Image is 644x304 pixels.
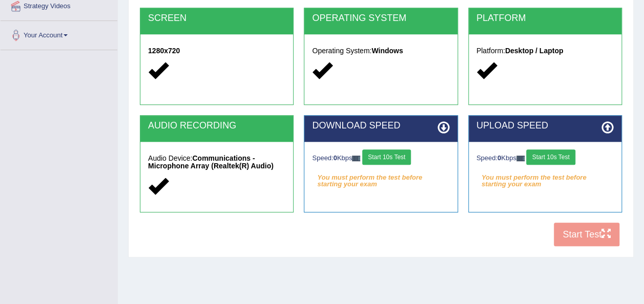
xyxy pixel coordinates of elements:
strong: 0 [497,154,501,162]
img: ajax-loader-fb-connection.gif [516,156,525,161]
h2: UPLOAD SPEED [476,121,614,131]
em: You must perform the test before starting your exam [476,170,614,185]
strong: Communications - Microphone Array (Realtek(R) Audio) [148,154,274,170]
em: You must perform the test before starting your exam [312,170,449,185]
div: Speed: Kbps [312,149,449,167]
img: ajax-loader-fb-connection.gif [352,156,360,161]
strong: 0 [334,154,337,162]
button: Start 10s Test [526,149,575,165]
h2: DOWNLOAD SPEED [312,121,449,131]
h2: SCREEN [148,13,285,24]
strong: 1280x720 [148,47,180,55]
h2: AUDIO RECORDING [148,121,285,131]
h2: PLATFORM [476,13,614,24]
strong: Windows [371,47,403,55]
button: Start 10s Test [362,149,411,165]
strong: Desktop / Laptop [505,47,564,55]
h5: Audio Device: [148,155,285,170]
h5: Operating System: [312,47,449,55]
a: Your Account [1,21,117,47]
h5: Platform: [476,47,614,55]
h2: OPERATING SYSTEM [312,13,449,24]
div: Speed: Kbps [476,149,614,167]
